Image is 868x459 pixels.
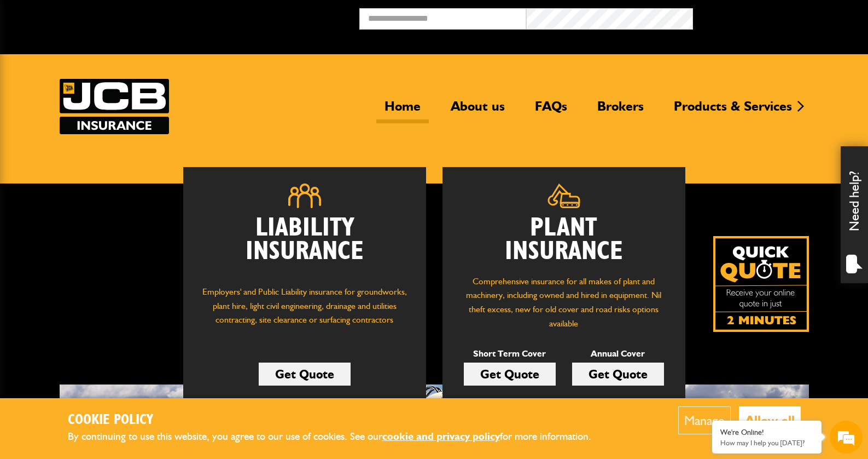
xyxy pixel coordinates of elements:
h2: Cookie Policy [68,412,609,429]
button: Broker Login [693,8,860,25]
a: JCB Insurance Services [60,79,169,134]
p: Short Term Cover [464,347,556,361]
div: We're Online! [720,428,813,437]
a: Home [376,98,429,123]
h2: Liability Insurance [200,216,410,274]
a: FAQs [527,98,575,123]
a: Get Quote [464,363,556,386]
a: Get your insurance quote isn just 2-minutes [713,236,809,332]
button: Allow all [739,406,801,434]
a: cookie and privacy policy [382,430,500,443]
img: Quick Quote [713,236,809,332]
button: Manage [678,406,731,434]
p: Annual Cover [572,347,664,361]
a: Products & Services [666,98,800,123]
p: How may I help you today? [720,439,813,447]
a: Get Quote [259,363,351,386]
div: Need help? [841,146,868,283]
a: About us [442,98,513,123]
p: Comprehensive insurance for all makes of plant and machinery, including owned and hired in equipm... [459,274,669,330]
p: By continuing to use this website, you agree to our use of cookies. See our for more information. [68,428,609,445]
h2: Plant Insurance [459,216,669,263]
p: Employers' and Public Liability insurance for groundworks, plant hire, light civil engineering, d... [200,285,410,337]
a: Brokers [589,98,652,123]
a: Get Quote [572,363,664,386]
img: JCB Insurance Services logo [60,79,169,134]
